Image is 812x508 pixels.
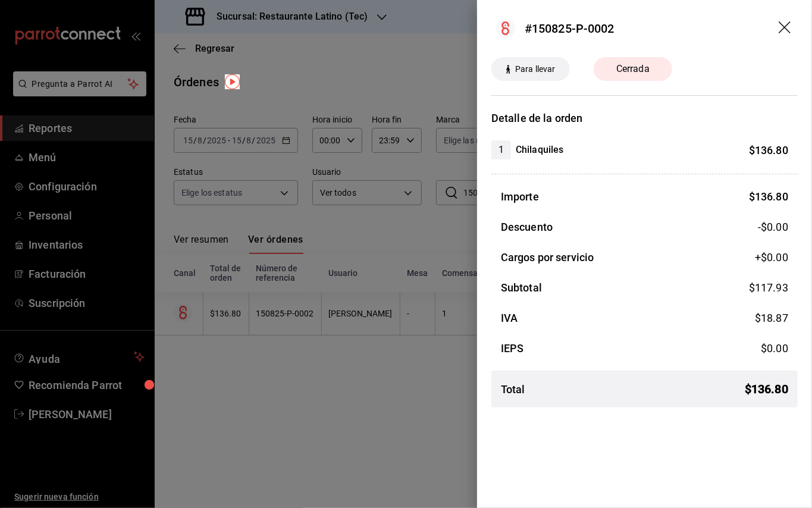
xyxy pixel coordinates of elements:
[749,190,788,203] span: $ 136.80
[501,189,539,205] h3: Importe
[501,219,553,235] h3: Descuento
[501,280,542,296] h3: Subtotal
[501,340,524,356] h3: IEPS
[516,143,563,157] h4: Chilaquiles
[779,21,793,36] button: drag
[525,20,615,37] div: #150825-P-0002
[761,342,788,355] span: $ 0.00
[749,281,788,294] span: $ 117.93
[745,380,788,398] span: $ 136.80
[755,312,788,324] span: $ 18.87
[749,144,788,156] span: $ 136.80
[510,63,560,76] span: Para llevar
[501,249,594,265] h3: Cargos por servicio
[501,310,518,326] h3: IVA
[491,110,798,126] h3: Detalle de la orden
[491,143,511,157] span: 1
[755,249,788,265] span: +$ 0.00
[225,74,240,89] img: Tooltip marker
[758,219,788,235] span: -$0.00
[501,381,525,397] h3: Total
[609,62,657,76] span: Cerrada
